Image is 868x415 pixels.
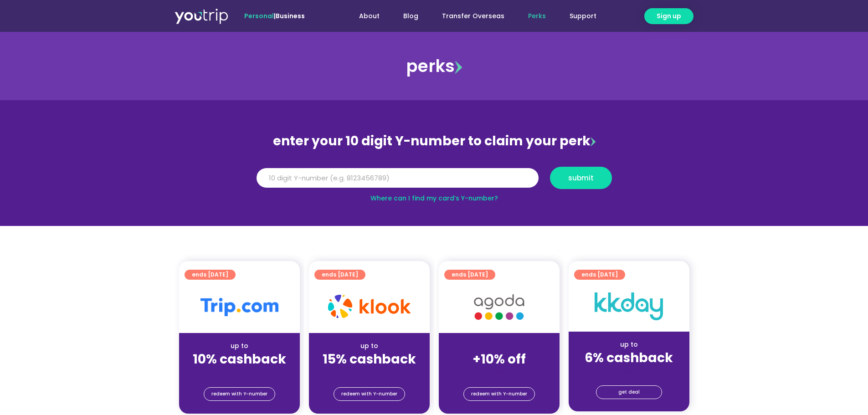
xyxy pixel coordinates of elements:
a: ends [DATE] [314,270,365,280]
span: | [244,11,305,20]
input: 10 digit Y-number (e.g. 8123456789) [257,168,539,188]
a: ends [DATE] [185,270,236,280]
a: get deal [596,385,662,399]
a: ends [DATE] [574,270,625,280]
span: Sign up [657,11,681,21]
a: redeem with Y-number [463,387,535,401]
span: redeem with Y-number [471,388,527,400]
a: Support [558,8,608,25]
div: up to [186,341,293,351]
a: Where can I find my card’s Y-number? [370,194,498,203]
span: ends [DATE] [322,270,358,280]
a: ends [DATE] [444,270,495,280]
a: Business [276,11,305,20]
span: submit [568,174,594,181]
div: (for stays only) [576,366,682,376]
div: (for stays only) [316,368,422,377]
a: About [347,8,391,25]
a: Sign up [644,8,693,24]
a: Perks [516,8,558,25]
a: redeem with Y-number [204,387,275,401]
span: redeem with Y-number [341,388,397,400]
div: (for stays only) [446,368,552,377]
span: up to [491,341,508,350]
button: submit [550,167,612,189]
div: up to [316,341,422,351]
span: Personal [244,11,274,20]
strong: 6% cashback [585,349,673,367]
strong: 10% cashback [193,350,286,368]
nav: Menu [329,8,608,25]
span: ends [DATE] [192,270,228,280]
div: (for stays only) [186,368,293,377]
span: ends [DATE] [452,270,488,280]
a: Transfer Overseas [430,8,516,25]
span: get deal [618,386,640,399]
span: redeem with Y-number [211,388,267,400]
form: Y Number [257,167,612,196]
div: enter your 10 digit Y-number to claim your perk [252,129,616,153]
strong: +10% off [473,350,526,368]
span: ends [DATE] [581,270,618,280]
strong: 15% cashback [323,350,416,368]
a: Blog [391,8,430,25]
div: up to [576,340,682,349]
a: redeem with Y-number [334,387,405,401]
